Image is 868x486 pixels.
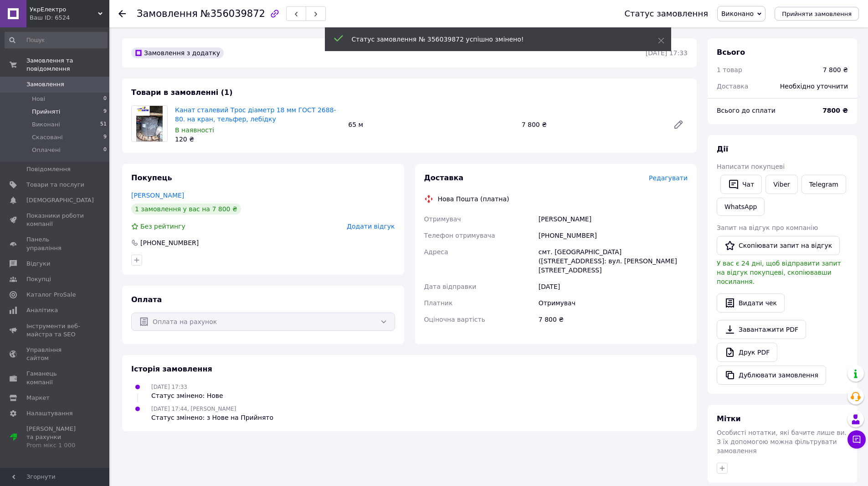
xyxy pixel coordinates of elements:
[103,95,107,103] span: 0
[26,425,84,450] span: [PERSON_NAME] та рахунки
[537,244,689,278] div: смт. [GEOGRAPHIC_DATA] ([STREET_ADDRESS]: вул. [PERSON_NAME][STREET_ADDRESS]
[26,212,84,228] span: Показники роботи компанії
[26,260,50,268] span: Відгуки
[518,118,666,131] div: 7 800 ₴
[347,223,395,230] span: Додати відгук
[32,146,61,154] span: Оплачені
[26,370,84,386] span: Гаманець компанії
[26,196,94,204] span: [DEMOGRAPHIC_DATA]
[26,346,84,362] span: Управління сайтом
[717,48,745,57] span: Всього
[717,198,765,216] a: WhatsApp
[103,108,107,116] span: 9
[424,173,464,182] span: Доставка
[26,409,73,418] span: Налаштування
[26,181,84,189] span: Товари та послуги
[139,238,200,247] div: [PHONE_NUMBER]
[131,47,224,58] div: Замовлення з додатку
[537,311,689,328] div: 7 800 ₴
[26,306,58,314] span: Аналітика
[717,224,818,231] span: Запит на відгук про компанію
[26,291,76,299] span: Каталог ProSale
[30,14,109,22] div: Ваш ID: 6524
[624,9,708,18] div: Статус замовлення
[140,223,185,230] span: Без рейтингу
[131,173,172,182] span: Покупець
[352,35,635,44] div: Статус замовлення № 356039872 успішно змінено!
[424,299,453,307] span: Платник
[717,320,806,339] a: Завантажити PDF
[782,10,852,17] span: Прийняти замовлення
[26,275,51,283] span: Покупці
[717,107,776,114] span: Всього до сплати
[200,8,265,19] span: №356039872
[26,322,84,339] span: Інструменти веб-майстра та SEO
[537,295,689,311] div: Отримувач
[717,366,826,385] button: Дублювати замовлення
[717,83,748,90] span: Доставка
[537,211,689,227] div: [PERSON_NAME]
[424,316,485,323] span: Оціночна вартість
[26,441,84,449] div: Prom мікс 1 000
[26,80,64,89] span: Замовлення
[537,227,689,244] div: [PHONE_NUMBER]
[344,118,518,131] div: 65 м
[137,8,198,19] span: Замовлення
[103,133,107,141] span: 9
[717,260,841,285] span: У вас є 24 дні, щоб відправити запит на відгук покупцеві, скопіювавши посилання.
[717,236,840,255] button: Скопіювати запит на відгук
[151,391,223,400] div: Статус змінено: Нове
[131,295,162,304] span: Оплата
[32,120,60,129] span: Виконані
[100,120,107,129] span: 51
[30,5,98,14] span: УкрЕлектро
[775,7,859,21] button: Прийняти замовлення
[717,66,742,73] span: 1 товар
[436,194,512,204] div: Нова Пошта (платна)
[717,343,777,362] a: Друк PDF
[424,232,495,239] span: Телефон отримувача
[131,365,212,373] span: Історія замовлення
[32,95,45,103] span: Нові
[649,174,688,182] span: Редагувати
[175,135,341,144] div: 120 ₴
[32,108,60,116] span: Прийняті
[26,165,71,173] span: Повідомлення
[131,204,241,214] div: 1 замовлення у вас на 7 800 ₴
[26,394,50,402] span: Маркет
[537,278,689,295] div: [DATE]
[131,88,233,97] span: Товари в замовленні (1)
[717,429,847,455] span: Особисті нотатки, які бачите лише ви. З їх допомогою можна фільтрувати замовлення
[765,175,797,194] a: Viber
[118,9,126,18] div: Повернутися назад
[5,32,108,48] input: Пошук
[131,192,184,199] a: [PERSON_NAME]
[823,65,848,74] div: 7 800 ₴
[720,175,762,194] button: Чат
[424,283,477,290] span: Дата відправки
[847,430,866,449] button: Чат з покупцем
[717,163,785,170] span: Написати покупцеві
[151,384,187,390] span: [DATE] 17:33
[32,133,63,141] span: Скасовані
[801,175,846,194] a: Telegram
[136,106,163,141] img: Канат сталевий Трос діаметр 18 мм ГОСТ 2688-80. на кран, тельфер, лебідку
[669,115,688,134] a: Редагувати
[717,145,728,153] span: Дії
[424,215,461,223] span: Отримувач
[26,57,109,73] span: Замовлення та повідомлення
[775,76,853,96] div: Необхідно уточнити
[103,146,107,154] span: 0
[151,413,273,422] div: Статус змінено: з Нове на Прийнято
[717,293,785,313] button: Видати чек
[822,107,848,114] b: 7800 ₴
[424,248,448,256] span: Адреса
[175,126,214,134] span: В наявності
[26,235,84,252] span: Панель управління
[175,106,336,123] a: Канат сталевий Трос діаметр 18 мм ГОСТ 2688-80. на кран, тельфер, лебідку
[721,10,754,17] span: Виконано
[151,406,236,412] span: [DATE] 17:44, [PERSON_NAME]
[717,414,741,423] span: Мітки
